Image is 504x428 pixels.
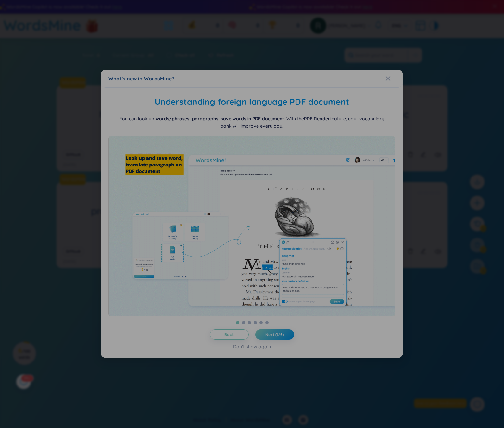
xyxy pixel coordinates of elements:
b: PDF Reader [304,116,330,122]
span: Back [225,332,234,337]
button: 5 [259,321,263,324]
div: What's new in WordsMine? [108,75,395,82]
button: Back [210,330,249,340]
button: 3 [248,321,251,324]
button: 4 [254,321,257,324]
span: Next (1/6) [266,332,284,337]
button: 1 [236,321,239,324]
button: Close [386,70,403,87]
b: words/phrases, paragraphs, save words in PDF document [156,116,284,122]
button: Next (1/6) [255,330,294,340]
button: 6 [265,321,269,324]
h2: Understanding foreign language PDF document [108,95,395,109]
button: 2 [242,321,245,324]
span: You can look up . With the feature, your vocabulary bank will improve every day. [120,116,384,129]
div: Don't show again [233,343,271,350]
